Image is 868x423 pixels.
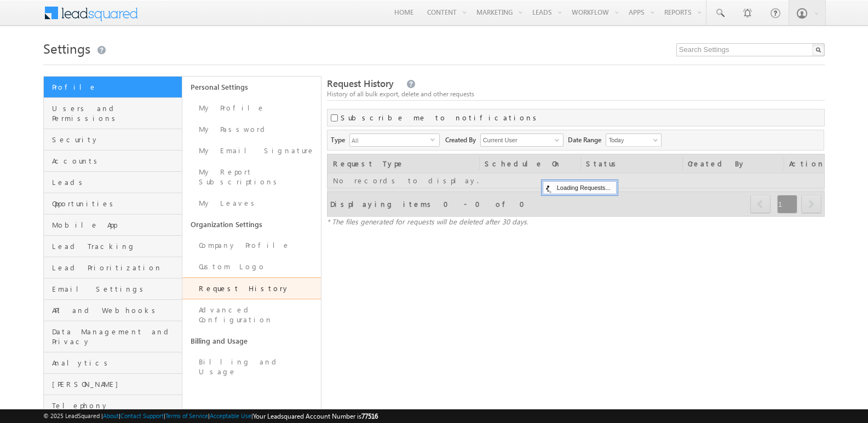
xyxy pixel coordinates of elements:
[349,134,440,147] div: All
[182,277,321,299] a: Request History
[44,257,182,279] a: Lead Prioritization
[182,235,321,256] a: Company Profile
[44,236,182,257] a: Lead Tracking
[568,134,606,145] span: Date Range
[52,82,179,92] span: Profile
[606,134,662,147] a: Today
[44,352,182,374] a: Analytics
[182,299,321,331] a: Advanced Configuration
[52,379,179,389] span: [PERSON_NAME]
[327,89,825,99] div: History of all bulk export, delete and other requests
[44,193,182,215] a: Opportunities
[44,279,182,300] a: Email Settings
[52,327,179,346] span: Data Management and Privacy
[52,156,179,166] span: Accounts
[182,214,321,235] a: Organization Settings
[182,256,321,277] a: Custom Logo
[52,177,179,187] span: Leads
[44,98,182,129] a: Users and Permissions
[606,135,658,145] span: Today
[253,412,378,420] span: Your Leadsquared Account Number is
[182,331,321,351] a: Billing and Usage
[44,321,182,352] a: Data Management and Privacy
[52,305,179,315] span: API and Webhooks
[327,77,394,90] span: Request History
[52,401,179,410] span: Telephony
[103,412,119,419] a: About
[43,411,378,421] span: © 2025 LeadSquared | | | | |
[44,129,182,150] a: Security
[182,161,321,193] a: My Report Subscriptions
[52,241,179,251] span: Lead Tracking
[549,135,562,146] a: Show All Items
[52,284,179,294] span: Email Settings
[165,412,208,419] a: Terms of Service
[52,263,179,273] span: Lead Prioritization
[480,134,564,147] input: Type to Search
[182,193,321,214] a: My Leaves
[210,412,251,419] a: Acceptable Use
[543,181,617,194] div: Loading Requests...
[44,77,182,98] a: Profile
[327,217,528,226] span: * The files generated for requests will be deleted after 30 days.
[341,113,541,123] label: Subscribe me to notifications
[120,412,164,419] a: Contact Support
[445,134,480,145] span: Created By
[52,103,179,123] span: Users and Permissions
[52,220,179,230] span: Mobile App
[43,39,90,57] span: Settings
[182,119,321,140] a: My Password
[676,43,825,56] input: Search Settings
[182,351,321,383] a: Billing and Usage
[182,140,321,161] a: My Email Signature
[182,97,321,119] a: My Profile
[350,134,430,146] span: All
[182,77,321,97] a: Personal Settings
[430,137,439,142] span: select
[44,215,182,236] a: Mobile App
[52,358,179,368] span: Analytics
[52,199,179,208] span: Opportunities
[44,395,182,416] a: Telephony
[44,150,182,172] a: Accounts
[44,374,182,395] a: [PERSON_NAME]
[52,135,179,144] span: Security
[361,412,378,420] span: 77516
[331,134,349,145] span: Type
[44,172,182,193] a: Leads
[44,300,182,321] a: API and Webhooks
